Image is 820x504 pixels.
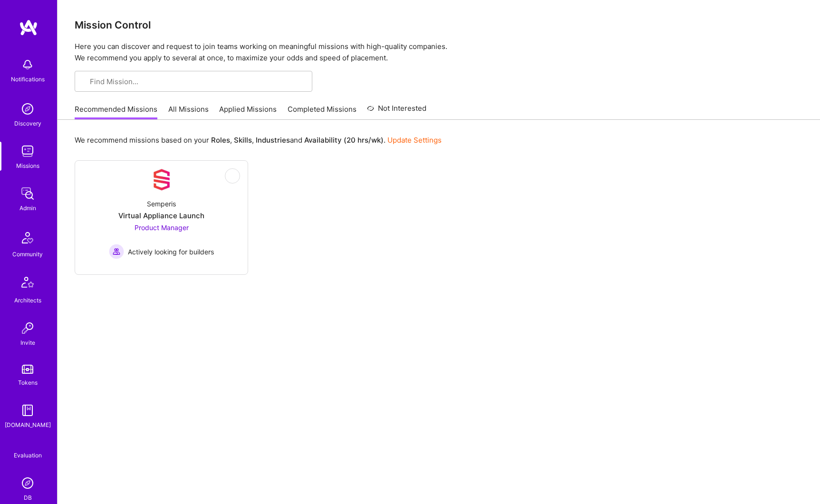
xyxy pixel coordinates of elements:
a: Not Interested [367,103,426,120]
i: icon EyeClosed [229,172,236,180]
div: Semperis [147,199,176,209]
div: Invite [20,338,35,348]
a: Completed Missions [288,104,357,120]
img: Company Logo [150,168,173,191]
img: logo [19,19,38,36]
input: Find Mission... [90,77,305,87]
img: discovery [18,99,37,118]
a: Company LogoSemperisVirtual Appliance LaunchProduct Manager Actively looking for buildersActively... [83,168,240,259]
div: Notifications [11,74,45,84]
a: All Missions [168,104,209,120]
div: Discovery [14,118,41,128]
img: admin teamwork [18,184,37,203]
img: Admin Search [18,474,37,493]
b: Industries [256,136,290,145]
div: Virtual Appliance Launch [118,211,204,221]
img: Community [16,226,39,249]
h3: Mission Control [75,19,803,31]
a: Recommended Missions [75,104,157,120]
div: Admin [19,203,36,213]
a: Update Settings [387,136,442,145]
b: Roles [211,136,230,145]
div: Evaluation [14,450,42,460]
span: Actively looking for builders [128,247,214,257]
img: tokens [22,365,33,374]
span: Product Manager [135,223,189,232]
i: icon SearchGrey [82,78,89,86]
img: Actively looking for builders [109,244,124,259]
div: Tokens [18,378,38,388]
div: Community [12,249,43,259]
img: teamwork [18,142,37,161]
a: Applied Missions [219,104,277,120]
img: guide book [18,401,37,420]
b: Skills [234,136,252,145]
i: icon SelectionTeam [24,443,31,450]
img: Invite [18,319,37,338]
div: Missions [16,161,39,171]
img: bell [18,55,37,74]
p: We recommend missions based on your , , and . [75,135,442,145]
b: Availability (20 hrs/wk) [304,136,384,145]
div: Architects [14,295,41,305]
div: [DOMAIN_NAME] [5,420,51,430]
img: Architects [16,272,39,295]
p: Here you can discover and request to join teams working on meaningful missions with high-quality ... [75,41,803,64]
div: DB [24,493,32,503]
